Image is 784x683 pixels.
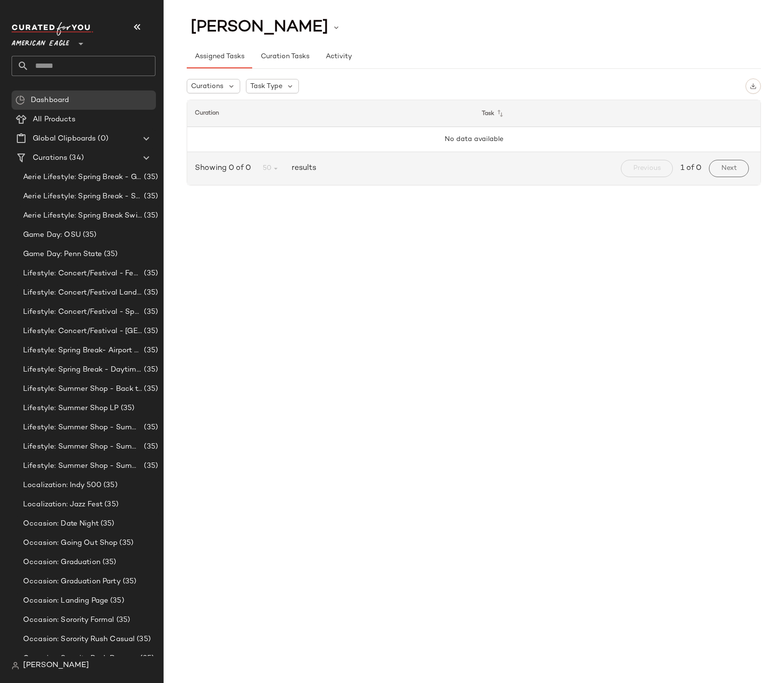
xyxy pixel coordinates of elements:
[142,441,158,452] span: (35)
[142,326,158,337] span: (35)
[119,403,135,414] span: (35)
[33,153,67,164] span: Curations
[721,165,737,172] span: Next
[23,422,142,433] span: Lifestyle: Summer Shop - Summer Abroad
[115,615,130,626] span: (35)
[102,480,117,491] span: (35)
[23,307,142,318] span: Lifestyle: Concert/Festival - Sporty
[142,307,158,318] span: (35)
[142,172,158,183] span: (35)
[99,518,115,529] span: (35)
[23,345,142,356] span: Lifestyle: Spring Break- Airport Style
[108,595,124,606] span: (35)
[23,634,135,645] span: Occasion: Sorority Rush Casual
[23,287,142,298] span: Lifestyle: Concert/Festival Landing Page
[23,230,81,241] span: Game Day: OSU
[23,210,142,221] span: Aerie Lifestyle: Spring Break Swimsuits Landing Page
[31,95,69,106] span: Dashboard
[142,268,158,279] span: (35)
[23,461,142,472] span: Lifestyle: Summer Shop - Summer Study Sessions
[67,153,84,164] span: (34)
[33,114,76,125] span: All Products
[187,127,760,152] td: No data available
[142,210,158,221] span: (35)
[260,53,309,61] span: Curation Tasks
[191,18,328,37] span: [PERSON_NAME]
[15,95,25,105] img: svg%3e
[681,163,701,174] span: 1 of 0
[81,230,97,241] span: (35)
[23,364,142,375] span: Lifestyle: Spring Break - Daytime Casual
[23,191,142,202] span: Aerie Lifestyle: Spring Break - Sporty
[142,364,158,375] span: (35)
[194,53,244,61] span: Assigned Tasks
[142,422,158,433] span: (35)
[23,172,142,183] span: Aerie Lifestyle: Spring Break - Girly/Femme
[325,53,352,61] span: Activity
[33,133,96,144] span: Global Clipboards
[187,100,474,127] th: Curation
[23,480,102,491] span: Localization: Indy 500
[135,634,151,645] span: (35)
[142,461,158,472] span: (35)
[12,33,69,50] span: American Eagle
[12,662,19,670] img: svg%3e
[191,81,223,91] span: Curations
[23,326,142,337] span: Lifestyle: Concert/Festival - [GEOGRAPHIC_DATA]
[12,22,93,36] img: cfy_white_logo.C9jOOHJF.svg
[142,191,158,202] span: (35)
[23,576,121,587] span: Occasion: Graduation Party
[250,81,283,91] span: Task Type
[138,653,154,664] span: (35)
[195,163,255,174] span: Showing 0 of 0
[23,660,89,671] span: [PERSON_NAME]
[142,384,158,395] span: (35)
[142,345,158,356] span: (35)
[23,557,101,568] span: Occasion: Graduation
[23,249,102,260] span: Game Day: Penn State
[117,538,133,549] span: (35)
[23,384,142,395] span: Lifestyle: Summer Shop - Back to School Essentials
[288,163,316,174] span: results
[23,615,115,626] span: Occasion: Sorority Formal
[96,133,108,144] span: (0)
[101,557,116,568] span: (35)
[23,595,108,606] span: Occasion: Landing Page
[23,268,142,279] span: Lifestyle: Concert/Festival - Femme
[23,499,103,510] span: Localization: Jazz Fest
[103,499,118,510] span: (35)
[142,287,158,298] span: (35)
[23,518,99,529] span: Occasion: Date Night
[474,100,761,127] th: Task
[102,249,118,260] span: (35)
[23,653,138,664] span: Occasion: Sorority Rush Dresses
[23,538,117,549] span: Occasion: Going Out Shop
[121,576,137,587] span: (35)
[23,441,142,452] span: Lifestyle: Summer Shop - Summer Internship
[23,403,119,414] span: Lifestyle: Summer Shop LP
[750,83,757,90] img: svg%3e
[709,160,749,177] button: Next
